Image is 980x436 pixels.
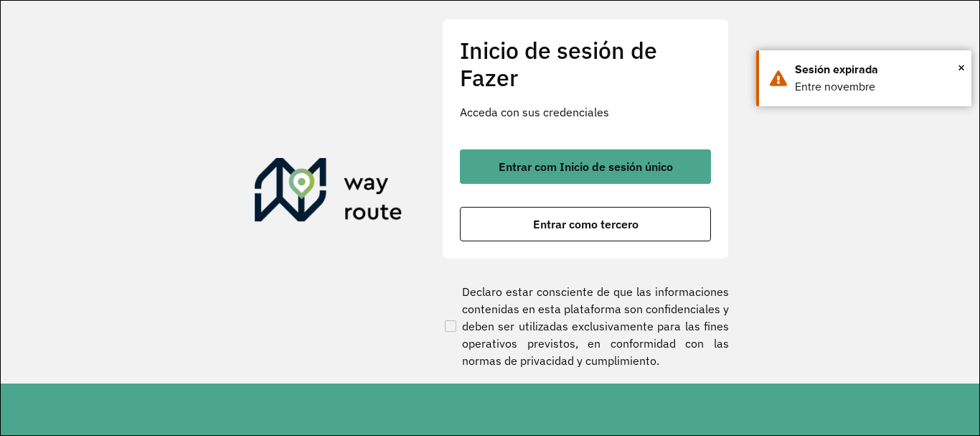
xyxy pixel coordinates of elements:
font: Acceda con sus credenciales [460,105,609,119]
font: Entrar com Inicio de sesión único [499,159,673,174]
button: botón [460,149,711,184]
font: Entrar como tercero [533,217,639,231]
div: Sesión expirada [795,61,961,78]
font: Inicio de sesión de Fazer [460,35,657,93]
font: × [958,60,965,75]
font: Sesión expirada [795,63,878,75]
font: Declaro estar consciente de que las informaciones contenidas en esta plataforma son confidenciale... [462,284,729,368]
font: Entre novembre [795,80,875,93]
button: botón [460,207,711,241]
img: Roteirizador AmbevTech [255,158,402,227]
button: Cerca [958,57,965,78]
